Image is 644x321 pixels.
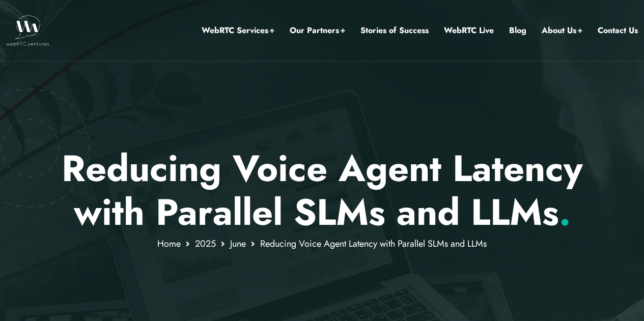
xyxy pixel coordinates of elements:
img: WebRTC.ventures [6,15,49,46]
a: Blog [509,24,526,37]
span: . [559,186,571,239]
span: Reducing Voice Agent Latency with Parallel SLMs and LLMs [260,237,487,250]
a: WebRTC Services [202,24,274,37]
p: Reducing Voice Agent Latency with Parallel SLMs and LLMs [24,147,620,235]
a: Contact Us [598,24,638,37]
a: June [230,237,246,250]
a: WebRTC Live [444,24,494,37]
a: Home [157,237,181,250]
a: 2025 [195,237,216,250]
a: Stories of Success [360,24,429,37]
a: About Us [542,24,582,37]
a: Our Partners [290,24,345,37]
